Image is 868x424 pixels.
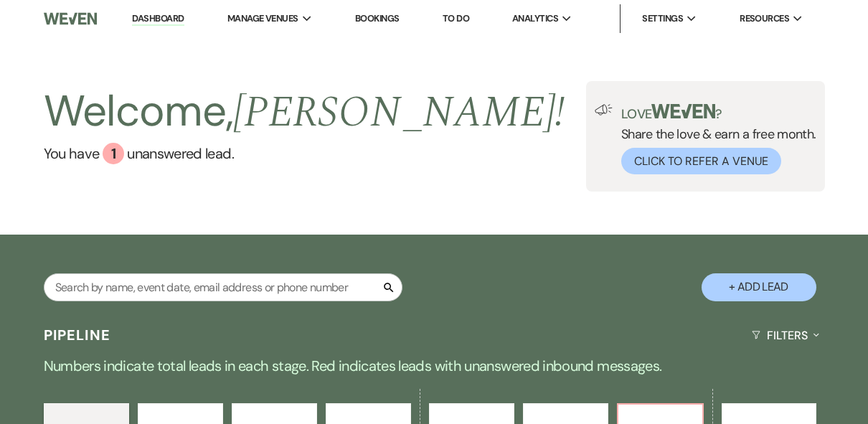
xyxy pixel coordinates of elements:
div: Share the love & earn a free month. [613,104,816,174]
span: Settings [642,11,683,26]
a: To Do [443,12,469,24]
h3: Pipeline [44,325,111,345]
a: Bookings [355,12,400,24]
button: + Add Lead [702,273,816,301]
img: loud-speaker-illustration.svg [595,104,613,116]
p: Love ? [621,104,816,121]
img: Weven Logo [44,4,97,34]
div: 1 [103,143,124,164]
span: Resources [740,11,789,26]
input: Search by name, event date, email address or phone number [44,273,402,301]
a: Dashboard [132,12,184,26]
img: weven-logo-green.svg [651,104,715,118]
span: Manage Venues [227,11,298,26]
button: Click to Refer a Venue [621,148,781,174]
a: You have 1 unanswered lead. [44,143,565,164]
span: Analytics [512,11,558,26]
h2: Welcome, [44,81,565,143]
span: [PERSON_NAME] ! [233,80,565,146]
button: Filters [746,316,824,354]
